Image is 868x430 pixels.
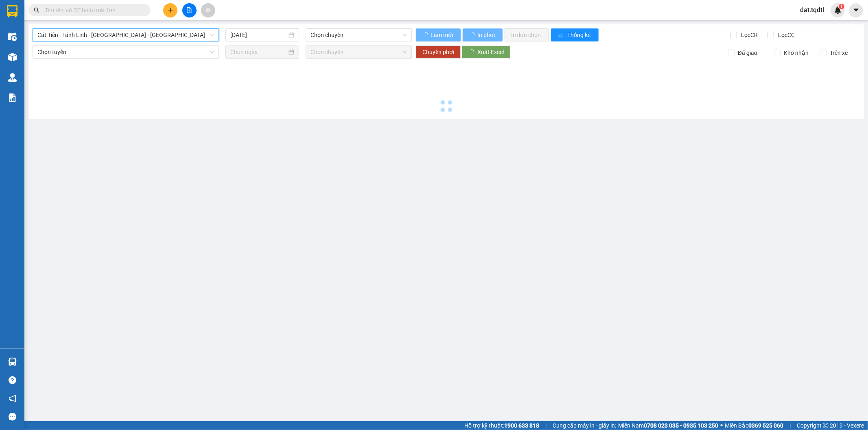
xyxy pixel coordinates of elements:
span: Lọc CC [775,30,796,39]
span: message [9,413,16,421]
span: aim [205,7,211,13]
button: In phơi [463,28,503,41]
span: Đã giao [735,48,761,57]
span: search [34,7,39,13]
span: question-circle [9,376,16,384]
button: aim [201,3,215,17]
span: plus [168,7,173,13]
span: Cát Tiên - Tánh Linh - Huế - Quảng Trị [37,29,214,41]
input: Tìm tên, số ĐT hoặc mã đơn [45,6,141,15]
span: ⚪️ [720,424,723,427]
span: Hỗ trợ kỹ thuật: [464,421,539,430]
span: dat.tqdtl [794,5,831,15]
img: warehouse-icon [8,73,17,82]
strong: 0708 023 035 - 0935 103 250 [644,422,718,429]
sup: 1 [839,4,844,9]
span: bar-chart [558,32,564,39]
span: Chọn tuyến [37,46,214,58]
button: file-add [182,3,197,17]
span: copyright [823,423,829,428]
span: Trên xe [826,48,851,57]
span: loading [469,32,476,38]
span: Chọn chuyến [310,29,407,41]
span: Chọn chuyến [310,46,407,58]
button: caret-down [849,3,863,17]
img: logo-vxr [7,5,17,17]
button: bar-chartThống kê [551,28,599,41]
span: Miền Nam [618,421,718,430]
img: warehouse-icon [8,358,17,366]
img: warehouse-icon [8,53,17,61]
span: Thống kê [568,30,592,39]
span: 1 [840,4,843,9]
span: file-add [186,7,192,13]
input: Chọn ngày [230,48,287,56]
img: warehouse-icon [8,33,17,41]
span: Kho nhận [781,48,812,57]
img: icon-new-feature [834,7,842,14]
span: Cung cấp máy in - giấy in: [553,421,616,430]
span: In phơi [477,30,496,39]
button: In đơn chọn [505,28,549,41]
button: Xuất Excel [462,46,510,59]
button: Chuyển phơi [416,46,461,59]
button: Làm mới [416,28,461,41]
img: solution-icon [8,93,17,102]
span: Lọc CR [738,30,759,39]
button: plus [163,3,177,17]
strong: 1900 633 818 [504,422,539,429]
span: | [789,421,791,430]
span: | [545,421,547,430]
span: loading [422,32,429,38]
span: caret-down [853,7,860,14]
span: notification [9,395,16,402]
span: Miền Bắc [725,421,783,430]
span: Làm mới [431,30,454,39]
input: Chọn ngày [230,30,287,39]
strong: 0369 525 060 [748,422,783,429]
